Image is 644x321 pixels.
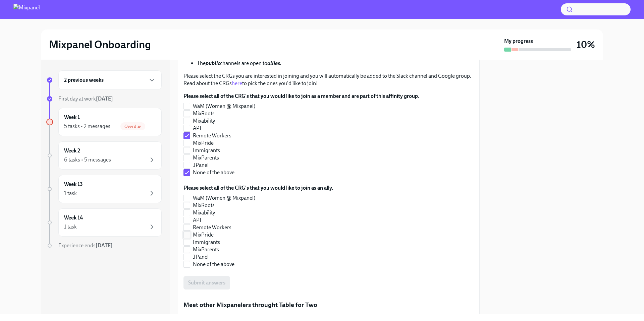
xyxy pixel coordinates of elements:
[64,147,80,154] h6: Week 2
[193,194,255,202] span: WaM (Women @ Mixpanel)
[64,190,77,197] div: 1 task
[193,261,234,268] span: None of the above
[232,80,242,86] a: here
[193,110,215,117] span: MixRoots
[46,108,162,136] a: Week 15 tasks • 2 messagesOverdue
[193,132,231,139] span: Remote Workers
[64,181,83,188] h6: Week 13
[58,70,162,90] div: 2 previous weeks
[120,124,145,129] span: Overdue
[193,253,209,261] span: JPanel
[58,242,113,249] span: Experience ends
[193,202,215,209] span: MixRoots
[183,301,474,309] p: Meet other Mixpanelers throught Table for Two
[64,223,77,231] div: 1 task
[193,162,209,169] span: JPanel
[46,141,162,170] a: Week 26 tasks • 5 messages
[183,72,474,87] p: Please select the CRGs you are interested in joining and you will automatically be added to the S...
[206,60,220,66] strong: public
[96,95,113,102] strong: [DATE]
[183,92,420,100] label: Please select all of the CRG's that you would like to join as a member and are part of this affin...
[64,76,104,84] h6: 2 previous weeks
[13,4,40,15] img: Mixpanel
[46,95,162,103] a: First day at work[DATE]
[193,125,201,132] span: API
[193,103,255,110] span: WaM (Women @ Mixpanel)
[193,239,220,246] span: Immigrants
[64,123,110,130] div: 5 tasks • 2 messages
[193,117,215,125] span: Mixability
[96,242,113,249] strong: [DATE]
[193,231,214,239] span: MixPride
[193,154,219,162] span: MixParents
[193,147,220,154] span: Immigrants
[193,224,231,231] span: Remote Workers
[193,169,234,176] span: None of the above
[504,38,533,45] strong: My progress
[183,184,333,192] label: Please select all of the CRG's that you would like to join as an ally.
[64,214,83,221] h6: Week 14
[577,39,595,51] h3: 10%
[64,156,111,164] div: 6 tasks • 5 messages
[193,209,215,216] span: Mixability
[46,208,162,237] a: Week 141 task
[49,38,151,51] h2: Mixpanel Onboarding
[267,60,281,66] strong: allies.
[193,216,201,224] span: API
[64,114,80,121] h6: Week 1
[197,60,474,67] li: The channels are open to
[58,95,113,102] span: First day at work
[193,139,214,147] span: MixPride
[46,175,162,203] a: Week 131 task
[193,246,219,253] span: MixParents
